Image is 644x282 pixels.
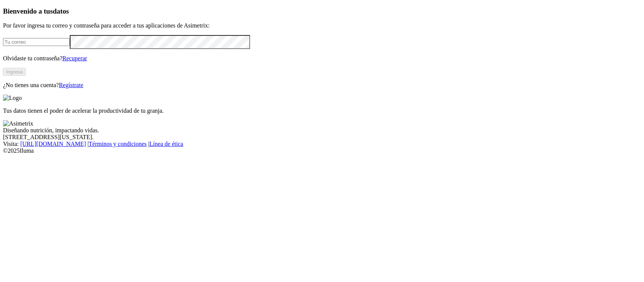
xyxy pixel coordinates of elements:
img: Asimetrix [3,120,33,127]
div: Visita : | | [3,141,641,147]
div: © 2025 Iluma [3,147,641,154]
input: Tu correo [3,38,70,46]
a: [URL][DOMAIN_NAME] [20,141,86,147]
p: Tus datos tienen el poder de acelerar la productividad de tu granja. [3,107,641,114]
p: Olvidaste tu contraseña? [3,55,641,62]
a: Regístrate [59,82,83,88]
img: Logo [3,95,22,101]
div: [STREET_ADDRESS][US_STATE]. [3,134,641,141]
p: Por favor ingresa tu correo y contraseña para acceder a tus aplicaciones de Asimetrix: [3,22,641,29]
span: datos [53,7,69,15]
a: Línea de ética [149,141,183,147]
div: Diseñando nutrición, impactando vidas. [3,127,641,134]
button: Ingresa [3,68,26,76]
a: Términos y condiciones [89,141,147,147]
h3: Bienvenido a tus [3,7,641,15]
p: ¿No tienes una cuenta? [3,82,641,89]
a: Recuperar [62,55,87,61]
